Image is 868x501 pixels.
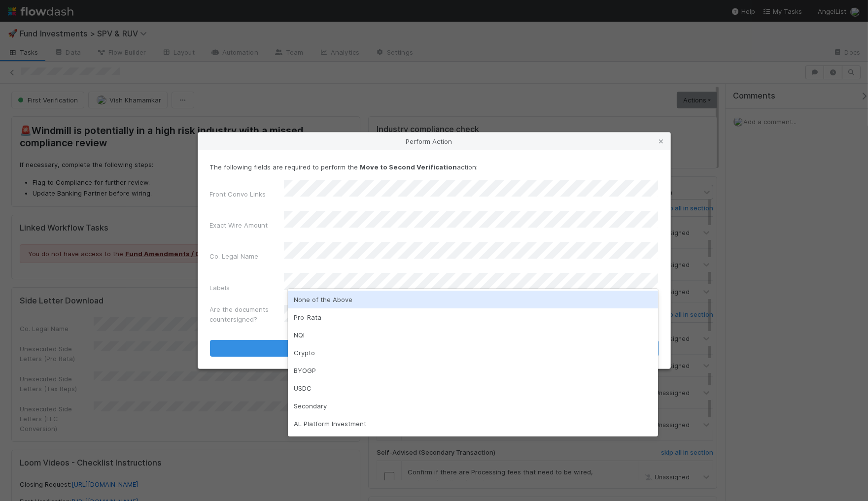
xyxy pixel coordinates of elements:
[198,133,670,150] div: Perform Action
[210,340,659,357] button: Move to Second Verification
[288,291,659,308] div: None of the Above
[288,415,659,433] div: AL Platform Investment
[288,397,659,415] div: Secondary
[210,220,268,230] label: Exact Wire Amount
[288,344,659,362] div: Crypto
[210,283,230,293] label: Labels
[288,308,659,326] div: Pro-Rata
[288,362,659,379] div: BYOGP
[288,379,659,397] div: USDC
[210,162,659,172] p: The following fields are required to perform the action:
[210,304,284,324] label: Are the documents countersigned?
[360,163,457,171] strong: Move to Second Verification
[210,251,259,261] label: Co. Legal Name
[288,326,659,344] div: NQI
[288,433,659,450] div: LLC/LP Investment
[210,189,266,199] label: Front Convo Links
